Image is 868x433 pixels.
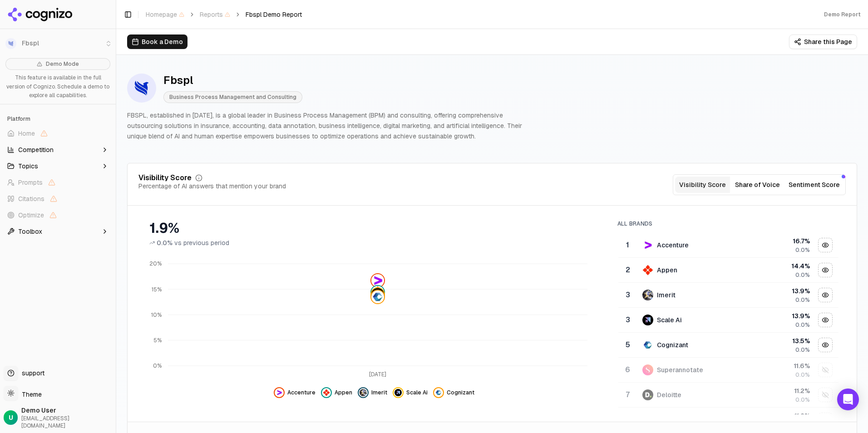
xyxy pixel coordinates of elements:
[622,340,634,350] div: 5
[618,358,838,383] tr: 6superannotateSuperannotate11.6%0.0%Show superannotate data
[146,10,184,19] span: Homepage
[174,238,229,247] span: vs previous period
[795,321,810,329] span: 0.0%
[795,246,810,254] span: 0.0%
[4,112,112,126] div: Platform
[837,389,859,410] div: Open Intercom Messenger
[622,389,634,400] div: 7
[433,387,474,398] button: Hide cognizant data
[753,286,810,295] div: 13.9 %
[622,290,634,300] div: 3
[393,387,428,398] button: Hide scale ai data
[753,261,810,271] div: 14.4 %
[657,315,682,325] div: Scale Ai
[447,389,474,396] span: Cognizant
[642,340,653,350] img: cognizant
[789,34,857,49] button: Share this Page
[18,227,42,236] span: Toolbox
[795,346,810,354] span: 0.0%
[360,389,367,396] img: imerit
[18,162,38,171] span: Topics
[127,34,187,49] button: Book a Demo
[657,390,681,399] div: Deloitte
[149,220,599,236] div: 1.9%
[435,389,442,396] img: cognizant
[753,386,810,395] div: 11.2 %
[395,389,402,396] img: scale ai
[642,290,653,300] img: imerit
[818,288,833,302] button: Hide imerit data
[622,315,634,325] div: 3
[818,413,833,427] button: Show genpact data
[127,74,156,103] img: FBSPL
[371,274,384,287] img: accenture
[618,383,838,408] tr: 7deloitteDeloitte11.2%0.0%Show deloitte data
[753,236,810,246] div: 16.7 %
[157,238,173,247] span: 0.0%
[795,371,810,379] span: 0.0%
[46,60,79,68] span: Demo Mode
[371,288,384,301] img: scale ai
[818,388,833,402] button: Show deloitte data
[146,10,302,19] nav: breadcrumb
[657,340,688,349] div: Cognizant
[18,369,44,378] span: support
[642,315,653,325] img: scale ai
[149,261,162,268] tspan: 20%
[4,224,112,239] button: Toolbox
[618,333,838,358] tr: 5cognizantCognizant13.5%0.0%Hide cognizant data
[622,364,634,375] div: 6
[642,265,653,276] img: appen
[406,389,428,396] span: Scale Ai
[753,311,810,320] div: 13.9 %
[152,286,162,293] tspan: 15%
[276,389,283,396] img: accenture
[335,389,352,396] span: Appen
[818,313,833,327] button: Hide scale ai data
[21,406,112,415] span: Demo User
[371,290,384,303] img: cognizant
[622,265,634,276] div: 2
[287,389,316,396] span: Accenture
[371,389,387,396] span: Imerit
[795,271,810,279] span: 0.0%
[657,290,676,300] div: Imerit
[675,177,730,193] button: Visibility Score
[151,311,162,319] tspan: 10%
[795,396,810,403] span: 0.0%
[818,363,833,377] button: Show superannotate data
[371,286,384,299] img: appen
[18,194,44,203] span: Citations
[138,174,192,182] div: Visibility Score
[163,91,302,103] span: Business Process Management and Consulting
[617,220,838,227] div: All Brands
[818,338,833,352] button: Hide cognizant data
[730,177,785,193] button: Share of Voice
[642,240,653,251] img: accenture
[200,10,230,19] span: Reports
[18,390,42,399] span: Theme
[818,238,833,252] button: Hide accenture data
[153,337,162,344] tspan: 5%
[18,211,44,220] span: Optimize
[127,110,534,141] p: FBSPL, established in [DATE], is a global leader in Business Process Management (BPM) and consult...
[753,411,810,420] div: 11.2 %
[642,389,653,400] img: deloitte
[618,283,838,308] tr: 3imeritImerit13.9%0.0%Hide imerit data
[824,11,861,18] div: Demo Report
[753,361,810,370] div: 11.6 %
[657,241,689,250] div: Accenture
[358,387,387,398] button: Hide imerit data
[753,336,810,345] div: 13.5 %
[618,233,838,258] tr: 1accentureAccenture16.7%0.0%Hide accenture data
[618,408,838,433] tr: 11.2%Show genpact data
[323,389,330,396] img: appen
[246,10,302,19] span: Fbspl Demo Report
[5,74,110,100] p: This feature is available in the full version of Cognizo. Schedule a demo to explore all capabili...
[153,363,162,370] tspan: 0%
[18,178,43,187] span: Prompts
[163,73,302,88] div: Fbspl
[657,266,677,275] div: Appen
[642,364,653,375] img: superannotate
[622,240,634,251] div: 1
